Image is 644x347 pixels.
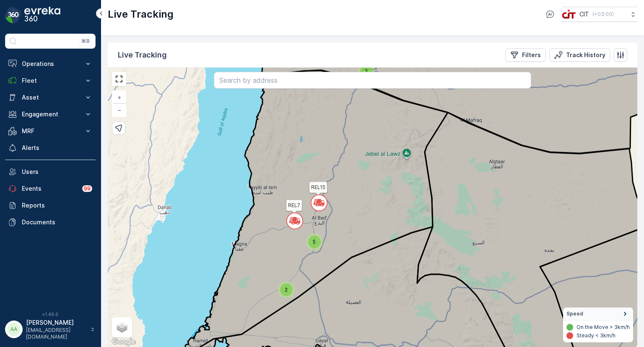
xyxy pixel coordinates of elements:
[113,73,125,85] a: View Fullscreen
[113,91,125,104] a: Zoom In
[117,106,122,113] span: −
[592,11,614,18] p: ( +03:00 )
[22,168,92,176] p: Users
[22,184,77,193] p: Events
[5,106,96,123] button: Engagement
[5,55,96,72] button: Operations
[26,318,86,327] p: [PERSON_NAME]
[7,323,21,336] div: AA
[5,89,96,106] button: Asset
[505,48,546,62] button: Filters
[5,163,96,180] a: Users
[306,234,323,250] div: 5
[566,310,583,317] span: Speed
[22,60,79,68] p: Operations
[24,7,60,24] img: logo_dark-DEwI_e13.png
[278,281,295,298] div: 2
[84,185,91,192] p: 99
[5,7,22,24] img: logo
[108,8,174,21] p: Live Tracking
[5,180,96,197] a: Events99
[113,104,125,116] a: Zoom Out
[5,139,96,156] a: Alerts
[5,214,96,231] a: Documents
[22,127,79,135] p: MRF
[5,197,96,214] a: Reports
[365,68,368,74] span: 2
[81,38,90,45] p: ⌘B
[22,93,79,102] p: Asset
[214,72,532,89] input: Search by address
[579,10,589,18] p: CIT
[22,218,92,226] p: Documents
[576,324,630,331] p: On the Move > 3km/h
[562,10,576,19] img: cit-logo_pOk6rL0.png
[118,49,167,61] p: Live Tracking
[549,48,610,62] button: Track History
[22,110,79,118] p: Engagement
[313,239,316,245] span: 5
[5,72,96,89] button: Fleet
[113,318,131,336] a: Layers
[22,201,92,210] p: Reports
[26,327,86,340] p: [EMAIL_ADDRESS][DOMAIN_NAME]
[117,94,121,101] span: +
[22,76,79,85] p: Fleet
[5,318,96,340] button: AA[PERSON_NAME][EMAIL_ADDRESS][DOMAIN_NAME]
[5,123,96,139] button: MRF
[522,51,541,59] p: Filters
[22,144,92,152] p: Alerts
[562,7,637,22] button: CIT(+03:00)
[566,51,605,59] p: Track History
[285,287,288,293] span: 2
[358,63,375,80] div: 2
[563,308,633,321] summary: Speed
[5,312,96,317] span: v 1.49.0
[576,332,615,339] p: Steady < 3km/h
